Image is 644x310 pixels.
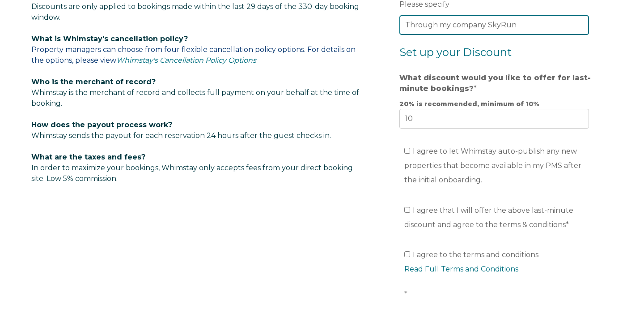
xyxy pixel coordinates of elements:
[31,77,156,86] span: Who is the merchant of record?
[31,153,353,183] span: In order to maximize your bookings, Whimstay only accepts fees from your direct booking site. Low...
[404,206,573,229] span: I agree that I will offer the above last-minute discount and agree to the terms & conditions
[31,34,364,66] p: Property managers can choose from four flexible cancellation policy options. For details on the o...
[399,46,512,59] span: Set up your Discount
[31,153,145,161] span: What are the taxes and fees?
[404,250,594,298] span: I agree to the terms and conditions
[404,207,410,213] input: I agree that I will offer the above last-minute discount and agree to the terms & conditions*
[399,100,539,108] strong: 20% is recommended, minimum of 10%
[404,148,410,154] input: I agree to let Whimstay auto-publish any new properties that become available in my PMS after the...
[31,88,359,108] span: Whimstay is the merchant of record and collects full payment on your behalf at the time of booking.
[31,121,172,129] span: How does the payout process work?
[31,2,359,22] span: Discounts are only applied to bookings made within the last 29 days of the 330-day booking window.
[404,265,518,273] a: Read Full Terms and Conditions
[399,73,591,93] strong: What discount would you like to offer for last-minute bookings?
[116,56,256,65] a: Whimstay's Cancellation Policy Options
[31,34,188,43] span: What is Whimstay's cancellation policy?
[404,251,410,257] input: I agree to the terms and conditionsRead Full Terms and Conditions*
[31,131,331,140] span: Whimstay sends the payout for each reservation 24 hours after the guest checks in.
[404,147,581,184] span: I agree to let Whimstay auto-publish any new properties that become available in my PMS after the...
